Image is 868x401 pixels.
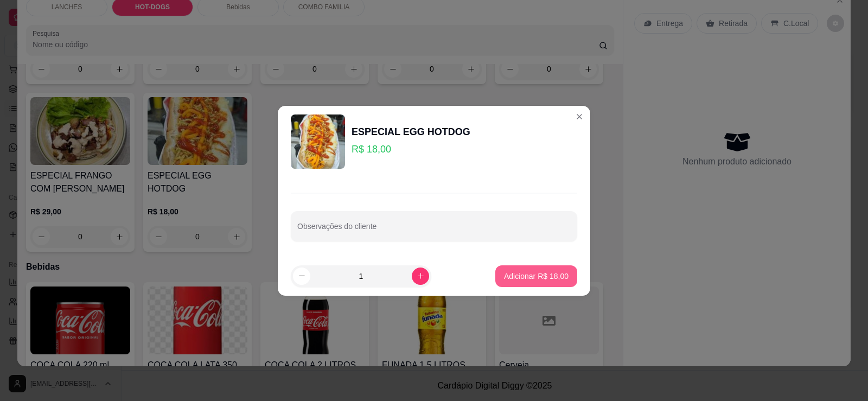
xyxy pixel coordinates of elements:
[495,265,577,287] button: Adicionar R$ 18,00
[297,225,571,236] input: Observações do cliente
[293,268,310,285] button: decrease-product-quantity
[571,108,588,125] button: Close
[412,268,429,285] button: increase-product-quantity
[291,114,345,169] img: product-image
[352,124,470,139] div: ESPECIAL EGG HOTDOG
[352,142,470,157] p: R$ 18,00
[504,271,569,282] p: Adicionar R$ 18,00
